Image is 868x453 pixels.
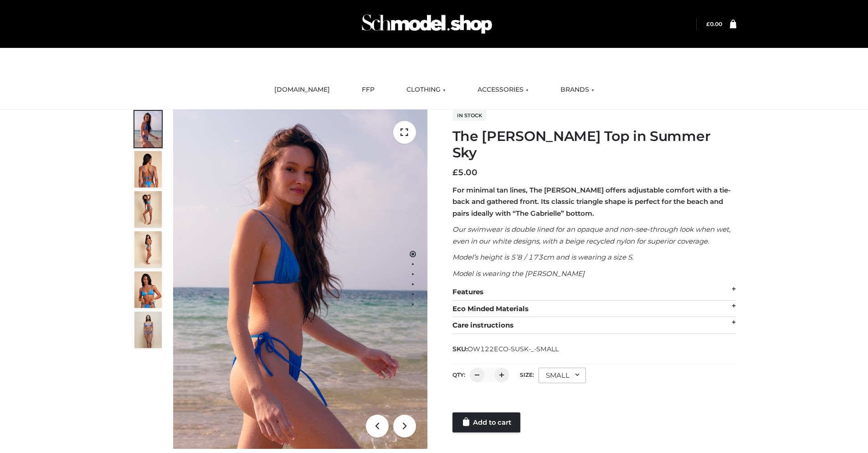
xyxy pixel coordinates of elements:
[452,253,633,261] em: Model’s height is 5’8 / 173cm and is wearing a size S.
[134,191,162,228] img: 4.Alex-top_CN-1-1-2.jpg
[452,186,731,218] strong: For minimal tan lines, The [PERSON_NAME] offers adjustable comfort with a tie-back and gathered f...
[359,6,495,42] img: Schmodel Admin 964
[173,109,427,449] img: 1.Alex-top_SS-1_4464b1e7-c2c9-4e4b-a62c-58381cd673c0 (1)
[134,151,162,187] img: 5.Alex-top_CN-1-1_1-1.jpg
[452,110,487,121] span: In stock
[452,167,478,177] bdi: 5.00
[706,21,710,27] span: £
[400,80,452,100] a: CLOTHING
[452,284,736,301] div: Features
[706,21,722,27] bdi: 0.00
[554,80,601,100] a: BRANDS
[539,368,586,383] div: SMALL
[452,371,465,378] label: QTY:
[134,111,162,147] img: 1.Alex-top_SS-1_4464b1e7-c2c9-4e4b-a62c-58381cd673c0-1.jpg
[452,344,560,354] span: SKU:
[134,231,162,268] img: 3.Alex-top_CN-1-1-2.jpg
[267,80,337,100] a: [DOMAIN_NAME]
[471,80,535,100] a: ACCESSORIES
[452,317,736,334] div: Care instructions
[452,225,730,245] em: Our swimwear is double lined for an opaque and non-see-through look when wet, even in our white d...
[452,301,736,318] div: Eco Minded Materials
[706,21,722,27] a: £0.00
[134,312,162,348] img: SSVC.jpg
[452,412,520,432] a: Add to cart
[467,345,559,353] span: OW122ECO-SUSK-_-SMALL
[520,371,534,378] label: Size:
[452,269,585,278] em: Model is wearing the [PERSON_NAME]
[355,80,381,100] a: FFP
[134,271,162,308] img: 2.Alex-top_CN-1-1-2.jpg
[452,128,736,161] h1: The [PERSON_NAME] Top in Summer Sky
[452,167,458,177] span: £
